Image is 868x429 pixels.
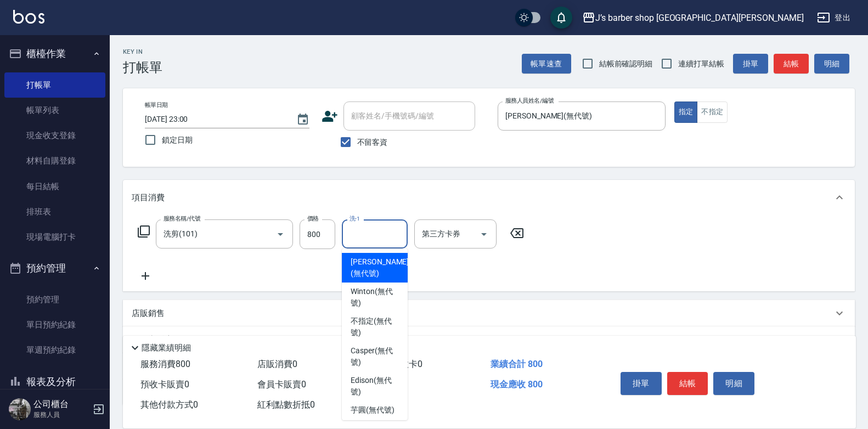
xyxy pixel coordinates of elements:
[145,101,168,109] label: 帳單日期
[351,256,409,279] span: [PERSON_NAME] (無代號)
[4,148,105,173] a: 材料自購登錄
[667,372,708,395] button: 結帳
[774,54,809,74] button: 結帳
[4,287,105,312] a: 預約管理
[4,123,105,148] a: 現金收支登錄
[595,11,804,25] div: J’s barber shop [GEOGRAPHIC_DATA][PERSON_NAME]
[33,399,89,410] h5: 公司櫃台
[290,106,316,133] button: Choose date, selected date is 2025-10-08
[599,58,653,70] span: 結帳前確認明細
[162,134,193,146] span: 鎖定日期
[4,254,105,283] button: 預約管理
[351,315,399,338] span: 不指定 (無代號)
[272,225,289,243] button: Open
[123,326,855,353] div: 預收卡販賣
[491,379,543,390] span: 現金應收 800
[813,8,855,28] button: 登出
[4,174,105,199] a: 每日結帳
[4,337,105,363] a: 單週預約紀錄
[4,199,105,224] a: 排班表
[145,110,285,128] input: YYYY/MM/DD hh:mm
[491,359,543,369] span: 業績合計 800
[4,98,105,123] a: 帳單列表
[257,399,315,410] span: 紅利點數折抵 0
[123,48,162,55] h2: Key In
[674,101,698,123] button: 指定
[4,224,105,250] a: 現場電腦打卡
[351,286,399,309] span: Winton (無代號)
[578,7,808,29] button: J’s barber shop [GEOGRAPHIC_DATA][PERSON_NAME]
[140,399,198,410] span: 其他付款方式 0
[697,101,728,123] button: 不指定
[132,192,165,204] p: 項目消費
[621,372,662,395] button: 掛單
[351,404,394,416] span: 芋圓 (無代號)
[550,7,572,29] button: save
[123,300,855,326] div: 店販銷售
[678,58,724,70] span: 連續打單結帳
[733,54,768,74] button: 掛單
[13,10,44,24] img: Logo
[132,308,165,319] p: 店販銷售
[814,54,849,74] button: 明細
[33,410,89,420] p: 服務人員
[164,214,200,223] label: 服務名稱/代號
[307,214,319,223] label: 價格
[475,225,493,243] button: Open
[132,334,173,346] p: 預收卡販賣
[257,359,297,369] span: 店販消費 0
[4,312,105,337] a: 單日預約紀錄
[123,60,162,75] h3: 打帳單
[4,39,105,68] button: 櫃檯作業
[257,379,306,390] span: 會員卡販賣 0
[350,214,360,223] label: 洗-1
[357,137,388,148] span: 不留客資
[140,379,189,390] span: 預收卡販賣 0
[522,54,571,74] button: 帳單速查
[351,375,399,398] span: Edison (無代號)
[123,180,855,215] div: 項目消費
[140,359,190,369] span: 服務消費 800
[4,368,105,396] button: 報表及分析
[4,72,105,98] a: 打帳單
[351,345,399,368] span: Casper (無代號)
[505,97,554,105] label: 服務人員姓名/編號
[9,398,31,420] img: Person
[713,372,754,395] button: 明細
[142,342,191,354] p: 隱藏業績明細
